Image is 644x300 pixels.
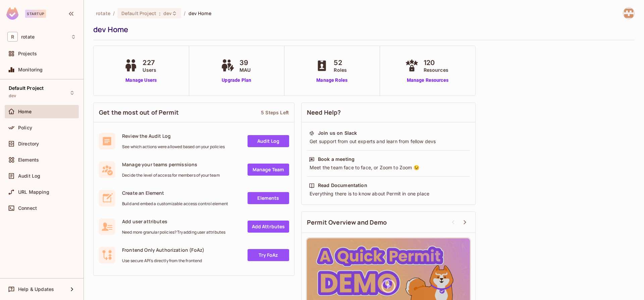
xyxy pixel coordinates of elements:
span: Get the most out of Permit [99,108,179,117]
span: Policy [18,125,32,130]
span: 227 [143,58,156,68]
span: Connect [18,205,37,211]
span: Roles [334,66,347,73]
span: Home [18,109,32,114]
img: harith@letsrotate.com [623,8,634,19]
span: Projects [18,51,37,56]
span: Resources [424,66,448,73]
span: R [7,32,18,42]
span: the active workspace [96,10,110,16]
span: Workspace: rotate [21,34,35,40]
a: Audit Log [248,135,289,147]
span: Default Project [121,10,156,16]
span: Decide the level of access for members of your team [122,173,220,178]
span: Monitoring [18,67,43,72]
span: See which actions were allowed based on your policies [122,144,225,149]
span: : [159,11,161,16]
a: Manage Users [122,77,160,84]
span: Add user attributes [122,218,225,225]
a: Try FoAz [248,249,289,261]
a: Add Attrbutes [248,221,289,233]
span: 39 [239,58,251,68]
div: Read Documentation [318,182,367,189]
div: Startup [25,10,46,18]
span: Manage your teams permissions [122,161,220,168]
div: Book a meeting [318,156,355,163]
a: Manage Resources [404,77,452,84]
span: Default Project [9,85,44,91]
span: 120 [424,58,448,68]
span: Elements [18,157,39,163]
li: / [113,10,115,16]
span: dev Home [189,10,211,16]
span: Review the Audit Log [122,133,225,139]
a: Upgrade Plan [219,77,254,84]
div: dev Home [93,24,631,35]
span: Use secure API's directly from the frontend [122,258,204,263]
a: Manage Team [248,164,289,176]
span: Frontend Only Authorization (FoAz) [122,247,204,253]
div: Join us on Slack [318,130,357,136]
li: / [184,10,185,16]
span: Build and embed a customizable access control element [122,201,228,206]
span: Create an Element [122,190,228,196]
div: Meet the team face to face, or Zoom to Zoom 😉 [309,164,468,171]
span: 52 [334,58,347,68]
span: dev [9,93,16,99]
span: Permit Overview and Demo [307,218,387,227]
a: Manage Roles [314,77,350,84]
a: Elements [248,192,289,204]
span: dev [163,10,172,16]
div: Get support from out experts and learn from fellow devs [309,138,468,145]
div: Everything there is to know about Permit in one place [309,190,468,197]
span: Help & Updates [18,287,54,292]
span: MAU [239,66,251,73]
span: URL Mapping [18,189,49,195]
span: Need Help? [307,108,341,117]
span: Directory [18,141,39,146]
span: Need more granular policies? Try adding user attributes [122,230,225,235]
span: Audit Log [18,173,40,179]
div: 5 Steps Left [261,109,289,116]
span: Users [143,66,156,73]
img: SReyMgAAAABJRU5ErkJggg== [6,7,18,20]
